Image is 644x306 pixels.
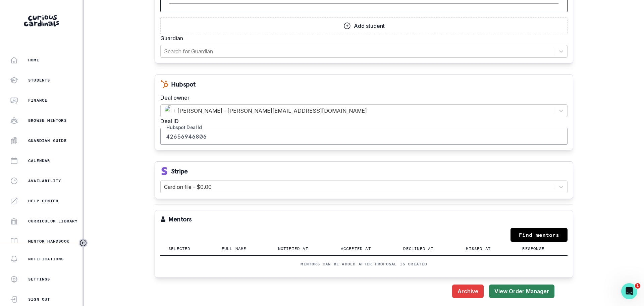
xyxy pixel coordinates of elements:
[222,246,247,251] p: Full name
[621,283,637,299] iframe: Intercom live chat
[168,246,191,251] p: Selected
[28,138,67,143] p: Guardian Guide
[171,168,187,174] p: Stripe
[168,261,559,267] p: Mentors can be added after proposal is created
[403,246,433,251] p: Declined at
[28,239,69,244] p: Mentor Handbook
[28,256,64,262] p: Notifications
[160,34,563,42] label: Guardian
[28,276,50,282] p: Settings
[522,246,544,251] p: Response
[354,23,385,29] p: Add student
[171,81,195,88] p: Hubspot
[28,297,50,302] p: Sign Out
[28,178,61,184] p: Availability
[160,94,563,102] label: Deal owner
[28,118,67,123] p: Browse Mentors
[452,285,484,298] button: Archive
[160,117,563,125] label: Deal ID
[278,246,308,251] p: Notified at
[164,105,551,116] div: [PERSON_NAME] - [PERSON_NAME][EMAIL_ADDRESS][DOMAIN_NAME]
[466,246,491,251] p: Missed at
[28,98,47,103] p: Finance
[489,285,554,298] button: View Order Manager
[28,57,39,63] p: Home
[28,218,78,224] p: Curriculum Library
[28,158,50,163] p: Calendar
[168,216,192,222] p: Mentors
[511,228,568,242] a: Find mentors
[24,15,59,27] img: Curious Cardinals Logo
[28,78,50,83] p: Students
[635,283,640,289] span: 1
[341,246,371,251] p: Accepted at
[160,17,568,34] button: Add student
[79,239,88,247] button: Toggle sidebar
[28,198,58,204] p: Help Center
